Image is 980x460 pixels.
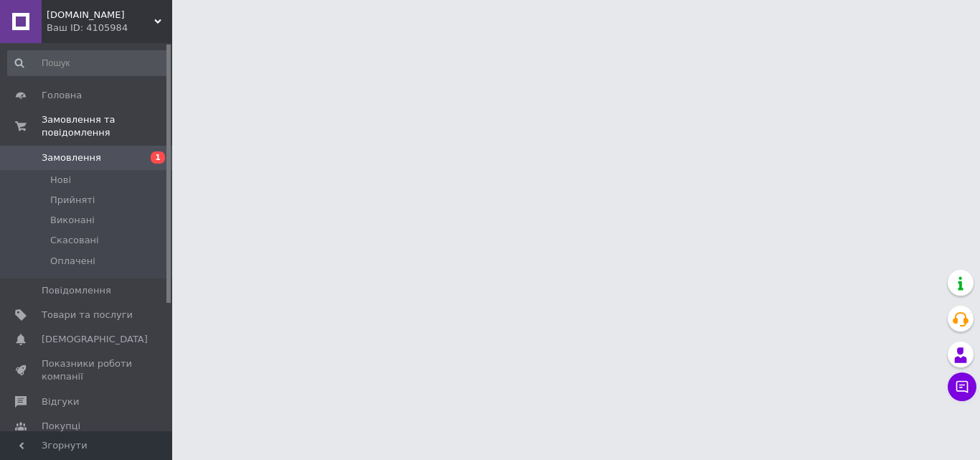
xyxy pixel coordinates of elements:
[42,395,79,408] span: Відгуки
[50,174,71,187] span: Нові
[42,151,101,164] span: Замовлення
[948,372,976,401] button: Чат з покупцем
[42,309,133,321] span: Товари та послуги
[42,89,82,102] span: Головна
[50,255,95,268] span: Оплачені
[151,151,165,164] span: 1
[47,9,154,22] span: invasion.shop
[50,214,95,227] span: Виконані
[50,194,95,207] span: Прийняті
[42,113,172,139] span: Замовлення та повідомлення
[7,50,169,76] input: Пошук
[42,357,133,383] span: Показники роботи компанії
[50,234,99,247] span: Скасовані
[47,22,172,34] div: Ваш ID: 4105984
[42,284,111,297] span: Повідомлення
[42,420,80,433] span: Покупці
[42,333,148,346] span: [DEMOGRAPHIC_DATA]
